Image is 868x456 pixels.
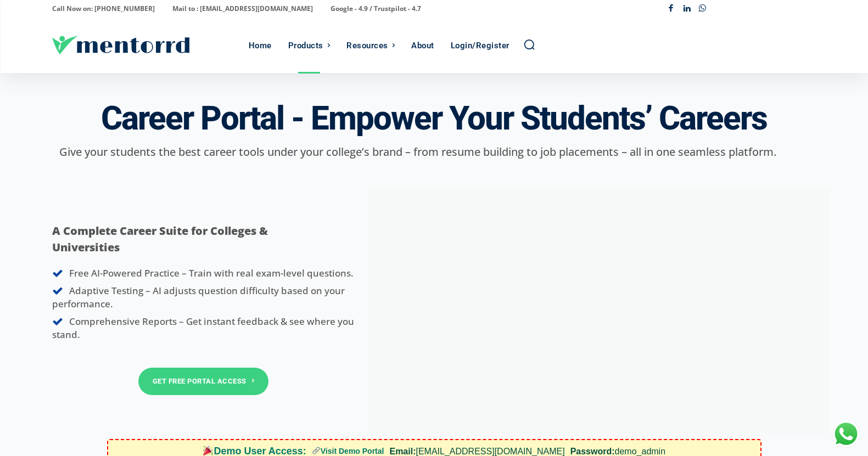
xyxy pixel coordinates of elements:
a: Products [283,18,336,73]
a: Linkedin [679,1,695,17]
span: Adaptive Testing – AI adjusts question difficulty based on your performance. [52,284,345,310]
p: Call Now on: [PHONE_NUMBER] [52,1,155,16]
img: 🎉 [203,446,213,455]
p: Google - 4.9 / Trustpilot - 4.7 [331,1,421,16]
div: About [411,18,434,73]
div: Chat with Us [832,420,860,448]
a: Logo [52,36,243,54]
a: Facebook [663,1,679,17]
span: Comprehensive Reports – Get instant feedback & see where you stand. [52,315,354,341]
p: A Complete Career Suite for Colleges & Universities [52,223,322,256]
div: Resources [346,18,388,73]
div: Home [249,18,272,73]
img: 🔗 [312,447,320,454]
strong: Password: [570,447,615,456]
a: Whatsapp [695,1,710,17]
p: Give your students the best career tools under your college’s brand – from resume building to job... [52,144,783,160]
div: Products [288,18,323,73]
div: Login/Register [451,18,509,73]
p: Mail to : [EMAIL_ADDRESS][DOMAIN_NAME] [172,1,313,16]
a: Login/Register [445,18,515,73]
h3: Career Portal - Empower Your Students’ Careers [101,100,767,137]
a: Home [243,18,277,73]
strong: Email: [389,447,416,456]
a: Get Free Portal Access [138,368,269,395]
span: Free AI-Powered Practice – Train with real exam-level questions. [69,267,354,279]
a: Search [523,38,535,50]
a: Resources [341,18,400,73]
a: About [406,18,440,73]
